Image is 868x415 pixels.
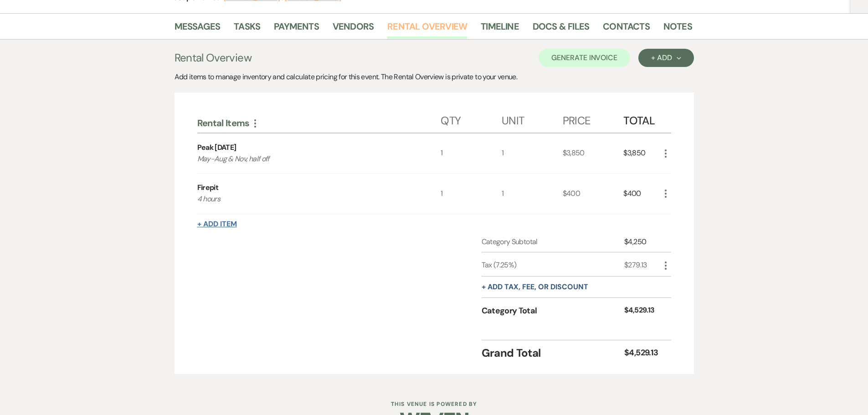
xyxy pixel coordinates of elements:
[175,72,694,82] div: Add items to manage inventory and calculate pricing for this event. The Rental Overview is privat...
[638,49,693,67] button: + Add
[441,105,502,133] div: Qty
[651,54,681,61] div: + Add
[197,193,416,205] p: 4 hours
[482,283,588,291] button: + Add tax, fee, or discount
[197,117,441,129] div: Rental Items
[624,260,660,271] div: $279.13
[539,49,630,67] button: Generate Invoice
[197,182,219,193] div: Firepit
[603,19,650,39] a: Contacts
[441,174,502,214] div: 1
[175,50,252,66] h3: Rental Overview
[387,19,467,39] a: Rental Overview
[333,19,374,39] a: Vendors
[624,305,660,317] div: $4,529.13
[563,174,624,214] div: $400
[563,133,624,174] div: $3,850
[482,236,625,247] div: Category Subtotal
[624,236,660,247] div: $4,250
[482,345,625,361] div: Grand Total
[482,260,625,271] div: Tax (7.25%)
[623,174,660,214] div: $400
[197,220,237,228] button: + Add Item
[624,347,660,359] div: $4,529.13
[623,133,660,174] div: $3,850
[234,19,260,39] a: Tasks
[663,19,692,39] a: Notes
[197,142,236,153] div: Peak [DATE]
[175,19,221,39] a: Messages
[441,133,502,174] div: 1
[502,174,563,214] div: 1
[197,153,416,165] p: May-Aug & Nov, half off
[623,105,660,133] div: Total
[274,19,319,39] a: Payments
[502,105,563,133] div: Unit
[563,105,624,133] div: Price
[533,19,589,39] a: Docs & Files
[481,19,519,39] a: Timeline
[482,305,625,317] div: Category Total
[502,133,563,174] div: 1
